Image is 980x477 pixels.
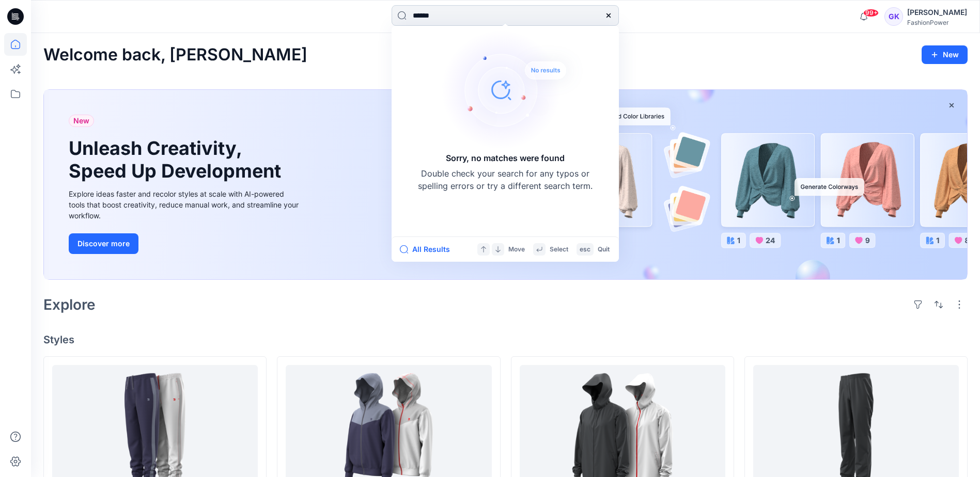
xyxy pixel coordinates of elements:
div: Explore ideas faster and recolor styles at scale with AI-powered tools that boost creativity, red... [69,188,301,221]
h4: Styles [43,333,968,346]
button: All Results [400,243,457,256]
p: Move [508,244,525,255]
p: Select [550,244,568,255]
h1: Unleash Creativity, Speed Up Development [69,137,286,182]
p: Double check your search for any typos or spelling errors or try a different search term. [417,167,593,192]
div: FashionPower [907,19,967,26]
div: [PERSON_NAME] [907,6,967,19]
button: New [922,45,968,64]
div: GK [884,7,903,26]
span: 99+ [863,9,879,17]
p: Quit [598,244,610,255]
img: Sorry, no matches were found [441,28,586,152]
a: Discover more [69,233,301,254]
h2: Explore [43,296,96,313]
button: Discover more [69,233,138,254]
h5: Sorry, no matches were found [446,152,565,164]
h2: Welcome back, [PERSON_NAME] [43,45,307,65]
span: New [73,115,89,127]
p: esc [580,244,590,255]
